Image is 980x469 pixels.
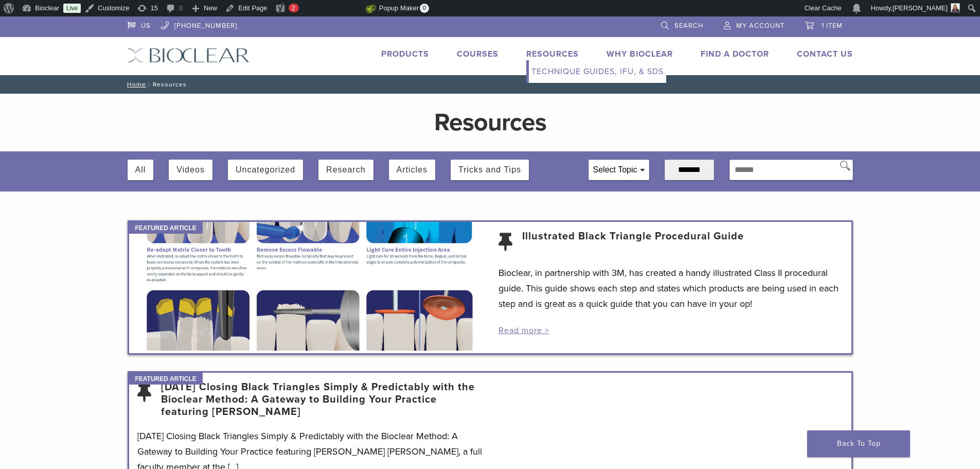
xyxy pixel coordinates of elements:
[724,16,785,32] a: My Account
[176,160,205,180] button: Videos
[292,4,295,12] span: 2
[124,81,146,88] a: Home
[251,110,729,135] h1: Resources
[661,16,703,32] a: Search
[522,230,744,255] a: Illustrated Black Triangle Procedural Guide
[63,4,81,13] a: Live
[120,75,861,94] nav: Resources
[805,16,843,32] a: 1 item
[397,160,427,180] button: Articles
[381,49,429,59] a: Products
[308,3,366,15] img: Views over 48 hours. Click for more Jetpack Stats.
[526,49,579,59] a: Resources
[498,325,549,336] a: Read more >
[457,49,498,59] a: Courses
[674,22,703,30] span: Search
[498,265,843,311] p: Bioclear, in partnership with 3M, has created a handy illustrated Class II procedural guide. This...
[589,160,649,180] div: Select Topic
[458,160,521,180] button: Tricks and Tips
[128,16,151,32] a: US
[807,430,910,457] a: Back To Top
[128,48,250,63] img: Bioclear
[529,60,666,83] a: Technique Guides, IFU, & SDS
[146,82,153,87] span: /
[893,4,948,12] span: [PERSON_NAME]
[236,160,295,180] button: Uncategorized
[736,22,785,30] span: My Account
[161,381,482,418] a: [DATE] Closing Black Triangles Simply & Predictably with the Bioclear Method: A Gateway to Buildi...
[326,160,365,180] button: Research
[135,160,146,180] button: All
[822,22,843,30] span: 1 item
[420,4,429,13] span: 0
[161,16,237,32] a: [PHONE_NUMBER]
[607,49,673,59] a: Why Bioclear
[701,49,769,59] a: Find A Doctor
[797,49,853,59] a: Contact Us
